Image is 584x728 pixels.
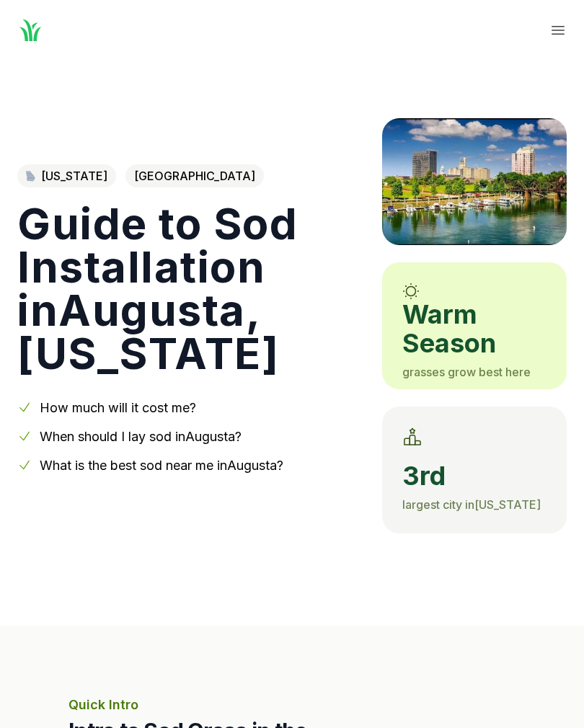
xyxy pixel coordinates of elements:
img: Georgia state outline [26,171,35,182]
p: Quick Intro [68,695,516,715]
h1: Guide to Sod Installation in Augusta , [US_STATE] [17,202,359,375]
a: What is the best sod near me inAugusta? [40,458,283,473]
span: largest city in [US_STATE] [402,497,541,512]
span: grasses grow best here [402,365,531,379]
span: [GEOGRAPHIC_DATA] [125,164,264,187]
span: warm season [402,300,547,358]
span: 3rd [402,461,547,490]
a: [US_STATE] [17,164,116,187]
a: How much will it cost me? [40,400,196,415]
img: A picture of Augusta [382,118,567,245]
a: When should I lay sod inAugusta? [40,429,242,444]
